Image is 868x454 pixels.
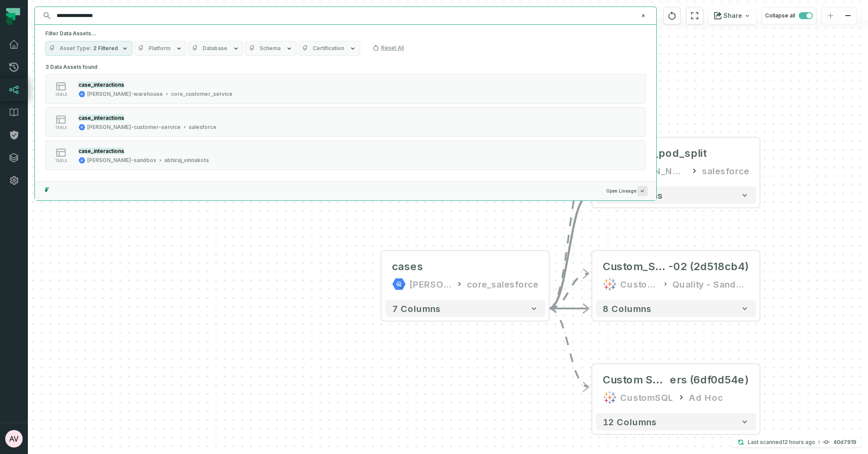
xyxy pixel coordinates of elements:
button: Collapse all [761,7,817,24]
span: -02 (2d518cb4) [668,260,749,274]
button: Database [188,41,243,56]
relative-time: Sep 10, 2025, 11:22 PM EDT [782,439,815,445]
div: Suggestions [35,61,656,181]
div: Custom_SQL_Query @ CRB - Archived 2022-02-02 (2d518cb4) [603,260,749,274]
button: table[PERSON_NAME]-customer-servicesalesforce [45,107,646,137]
button: Schema [245,41,297,56]
span: 12 columns [603,417,657,427]
div: abhiraj_vinnakota [164,157,209,164]
button: table[PERSON_NAME]-warehousecore_customer_service [45,74,646,104]
div: juul-customer-service [87,124,181,131]
g: Edge from 65bf6e708e3ca2e73a7870fa1be7580d to 6ee03ff74a41dd988f8a69f0ac33a20f [549,308,589,387]
div: core_customer_service [171,91,233,98]
span: 2 Filtered [93,45,118,52]
span: table [55,159,67,163]
div: salesforce [702,164,749,178]
span: Open Lineage [606,186,648,196]
button: zoom out [839,7,857,24]
button: Share [709,7,756,24]
span: Certification [313,45,344,52]
div: juul-warehouse [409,277,452,291]
button: Clear search query [639,11,648,20]
div: Ad Hoc [689,390,723,404]
button: Reset All [369,41,408,55]
button: Asset Type2 Filtered [45,41,132,56]
span: table [55,92,67,97]
div: CustomSQL [620,277,659,291]
div: cases [392,260,423,274]
div: Custom SQL Query @ Replacement Orders (6df0d54e) [603,373,749,387]
g: Edge from 65bf6e708e3ca2e73a7870fa1be7580d to 843116a261c3205895e17a030990138d [549,274,589,308]
span: Custom SQL Query @ Replacement Ord [603,373,670,387]
button: Certification [298,41,360,56]
span: Database [203,45,227,52]
button: Platform [134,41,186,56]
div: 3 Data Assets found [45,61,646,181]
div: juul-warehouse [87,91,163,98]
div: salesforce [189,124,216,131]
p: Last scanned [748,438,815,447]
span: 8 columns [603,303,652,314]
mark: case_interactions [78,115,124,121]
mark: case_interactions [78,81,124,88]
span: Press ↵ to add a new Data Asset to the graph [637,186,648,196]
div: core_salesforce [467,277,538,291]
div: CustomSQL [620,390,673,404]
mark: case_interactions [78,148,124,154]
div: Quality - Sandbox [672,277,749,291]
span: table [55,125,67,130]
h4: 40d7919 [833,440,856,445]
button: table[PERSON_NAME]-sandboxabhiraj_vinnakota [45,140,646,170]
div: juul-sandbox [87,157,156,164]
span: Schema [260,45,280,52]
img: avatar of Abhiraj Vinnakota [5,430,23,447]
span: Platform [149,45,170,52]
span: Custom_SQL_Query @ CRB - Archived 2022-02 [603,260,668,274]
button: Last scanned[DATE] 11:22:06 PM40d7919 [732,437,861,447]
span: Asset Type [60,45,91,52]
span: ers (6df0d54e) [670,373,749,387]
span: 7 columns [392,303,441,314]
g: Edge from 65bf6e708e3ca2e73a7870fa1be7580d to 9c6acdd2a9d9f8e32f2a801b31f48ee2 [549,160,589,308]
h5: Filter Data Assets... [45,30,646,37]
